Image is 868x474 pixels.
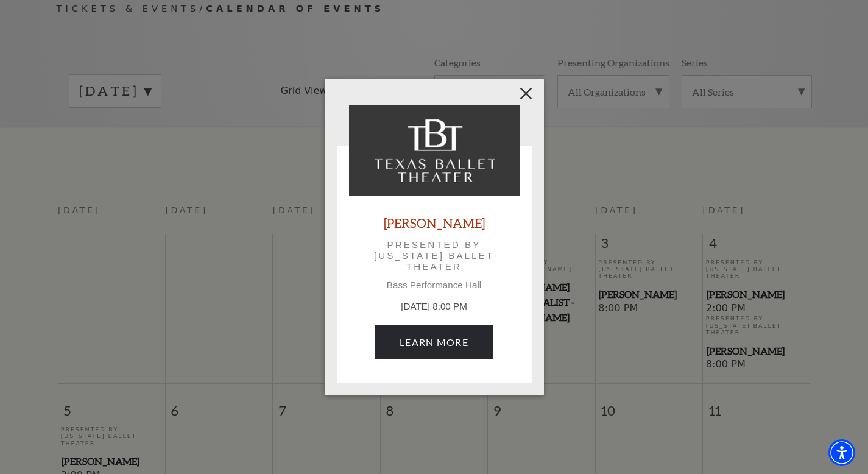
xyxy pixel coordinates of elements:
a: [PERSON_NAME] [384,214,485,231]
p: Presented by [US_STATE] Ballet Theater [366,239,503,273]
p: [DATE] 8:00 PM [349,300,520,314]
button: Close [514,82,537,105]
p: Bass Performance Hall [349,280,520,291]
img: Peter Pan [349,105,520,196]
a: October 3, 8:00 PM Learn More [375,325,493,359]
div: Accessibility Menu [828,439,855,466]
